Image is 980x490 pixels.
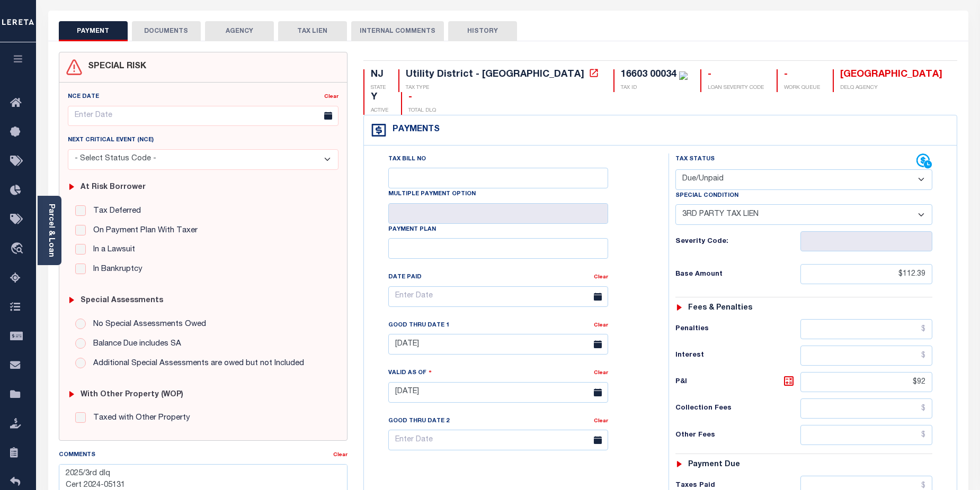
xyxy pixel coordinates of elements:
h6: Interest [675,351,800,360]
label: Good Thru Date 1 [388,321,449,330]
label: Balance Due includes SA [88,338,181,350]
h6: Other Fees [675,431,800,440]
label: Date Paid [388,273,422,282]
label: Tax Status [675,155,715,164]
img: check-icon-green.svg [679,71,688,80]
button: INTERNAL COMMENTS [351,21,444,41]
p: TAX TYPE [406,84,601,92]
label: Valid as Of [388,368,432,378]
a: Clear [594,419,608,424]
input: $ [800,425,933,445]
input: Enter Date [68,106,339,126]
input: $ [800,372,933,392]
div: - [408,92,436,104]
label: Special Condition [675,192,738,201]
h6: Taxes Paid [675,482,800,490]
label: In Bankruptcy [88,264,142,276]
h6: Base Amount [675,270,800,279]
h6: P&I [675,375,800,389]
label: Next Critical Event (NCE) [68,136,154,145]
p: TOTAL DLQ [408,107,436,115]
label: Payment Plan [388,225,436,234]
h6: At Risk Borrower [81,183,146,192]
label: Tax Bill No [388,155,426,164]
a: Clear [333,452,348,458]
h6: Special Assessments [81,296,163,305]
div: - [784,69,820,81]
input: Enter Date [388,334,608,355]
div: Y [371,92,388,104]
input: $ [800,398,933,419]
button: TAX LIEN [278,21,347,41]
p: STATE [371,84,386,92]
div: NJ [371,69,386,81]
p: DELQ AGENCY [840,84,942,92]
input: $ [800,346,933,366]
div: [GEOGRAPHIC_DATA] [840,69,942,81]
label: Good Thru Date 2 [388,417,449,426]
p: TAX ID [621,84,688,92]
input: $ [800,264,933,284]
button: AGENCY [205,21,274,41]
p: ACTIVE [371,107,388,115]
a: Clear [594,275,608,280]
h6: Collection Fees [675,404,800,413]
h6: with Other Property (WOP) [81,391,183,400]
a: Parcel & Loan [47,204,55,257]
label: On Payment Plan With Taxer [88,225,198,237]
button: HISTORY [448,21,517,41]
div: Utility District - [GEOGRAPHIC_DATA] [406,70,584,79]
p: WORK QUEUE [784,84,820,92]
h4: Payments [387,125,440,135]
input: Enter Date [388,286,608,307]
input: $ [800,319,933,339]
label: In a Lawsuit [88,244,135,256]
h6: Payment due [688,460,740,469]
div: - [708,69,764,81]
label: Multiple Payment Option [388,190,476,199]
label: NCE Date [68,93,99,102]
h6: Penalties [675,325,800,333]
div: 16603 00034 [621,70,676,79]
a: Clear [594,370,608,376]
i: travel_explore [10,242,27,256]
p: LOAN SEVERITY CODE [708,84,764,92]
label: Additional Special Assessments are owed but not Included [88,358,304,370]
button: PAYMENT [59,21,128,41]
a: Clear [594,323,608,328]
h6: Fees & Penalties [688,304,752,313]
label: Comments [59,451,95,460]
label: No Special Assessments Owed [88,319,206,331]
label: Tax Deferred [88,205,141,217]
h4: SPECIAL RISK [83,62,146,72]
a: Clear [324,94,338,99]
input: Enter Date [388,382,608,403]
button: DOCUMENTS [132,21,201,41]
h6: Severity Code: [675,238,800,246]
input: Enter Date [388,430,608,450]
label: Taxed with Other Property [88,412,190,424]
